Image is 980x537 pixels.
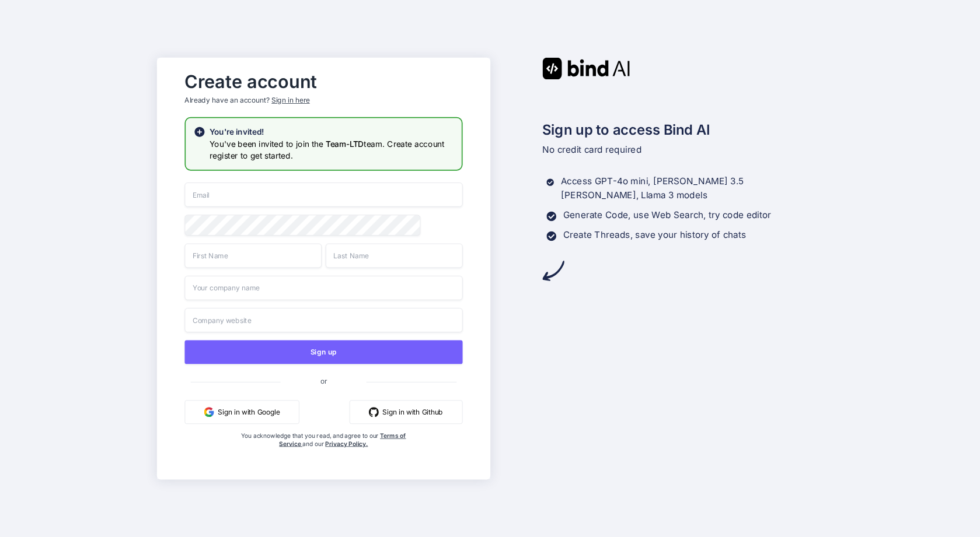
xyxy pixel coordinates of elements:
input: First Name [184,243,321,268]
input: Last Name [325,243,462,268]
div: Sign in here [271,96,309,106]
p: Generate Code, use Web Search, try code editor [563,208,770,222]
p: Access GPT-4o mini, [PERSON_NAME] 3.5 [PERSON_NAME], Llama 3 models [561,175,823,203]
input: Email [184,182,462,207]
button: Sign in with Github [349,400,462,424]
img: arrow [542,260,564,282]
button: Sign up [184,340,462,364]
span: Team-LTD [326,139,364,149]
div: You acknowledge that you read, and agree to our and our [231,431,416,471]
button: Sign in with Google [184,400,299,424]
span: or [281,368,367,393]
img: github [368,407,378,417]
input: Your company name [184,276,462,300]
h2: Sign up to access Bind AI [542,119,824,140]
p: Already have an account? [184,96,462,106]
h2: Create account [184,73,462,89]
a: Privacy Policy. [325,440,368,447]
img: google [204,407,214,417]
h2: You're invited! [210,126,454,138]
p: No credit card required [542,143,824,157]
a: Terms of Service [279,431,406,447]
p: Create Threads, save your history of chats [563,228,746,242]
img: Bind AI logo [542,58,630,79]
input: Company website [184,308,462,332]
h3: You've been invited to join the team. Create account register to get started. [210,138,454,162]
